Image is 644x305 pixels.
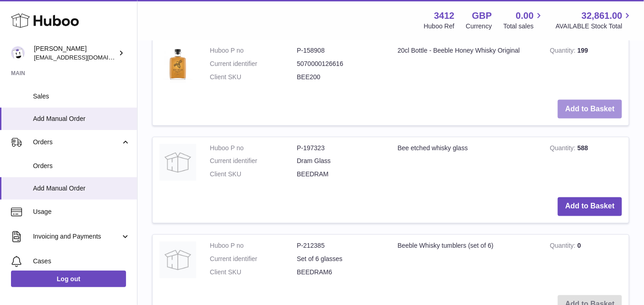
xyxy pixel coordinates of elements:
[582,10,622,22] span: 32,861.00
[33,207,130,216] span: Usage
[297,60,384,68] dd: 5070000126616
[556,10,633,31] a: 32,861.00 AVAILABLE Stock Total
[391,137,543,191] td: Bee etched whisky glass
[34,44,116,62] div: [PERSON_NAME]
[210,157,297,166] dt: Current identifier
[297,170,384,179] dd: BEEDRAM
[543,137,629,191] td: 588
[297,255,384,264] dd: Set of 6 glasses
[543,39,629,93] td: 199
[11,46,25,60] img: info@beeble.buzz
[550,145,578,154] strong: Quantity
[297,242,384,251] dd: P-212385
[550,47,578,56] strong: Quantity
[503,10,544,31] a: 0.00 Total sales
[472,10,492,22] strong: GBP
[297,157,384,166] dd: Dram Glass
[297,268,384,277] dd: BEEDRAM6
[543,235,629,289] td: 0
[210,144,297,153] dt: Huboo P no
[297,73,384,82] dd: BEE200
[210,170,297,179] dt: Client SKU
[33,114,130,123] span: Add Manual Order
[34,54,135,61] span: [EMAIL_ADDRESS][DOMAIN_NAME]
[11,271,126,287] a: Log out
[558,100,622,119] button: Add to Basket
[210,46,297,55] dt: Huboo P no
[33,138,121,147] span: Orders
[516,10,534,22] span: 0.00
[556,22,633,31] span: AVAILABLE Stock Total
[33,232,121,241] span: Invoicing and Payments
[160,46,196,83] img: 20cl Bottle - Beeble Honey Whisky Original
[33,184,130,193] span: Add Manual Order
[391,235,543,289] td: Beeble Whisky tumblers (set of 6)
[210,60,297,68] dt: Current identifier
[503,22,544,31] span: Total sales
[210,255,297,264] dt: Current identifier
[160,242,196,278] img: Beeble Whisky tumblers (set of 6)
[297,46,384,55] dd: P-158908
[466,22,492,31] div: Currency
[434,10,455,22] strong: 3412
[33,92,130,101] span: Sales
[210,73,297,82] dt: Client SKU
[210,268,297,277] dt: Client SKU
[550,242,578,252] strong: Quantity
[33,257,130,266] span: Cases
[391,39,543,93] td: 20cl Bottle - Beeble Honey Whisky Original
[424,22,455,31] div: Huboo Ref
[210,242,297,251] dt: Huboo P no
[33,162,130,170] span: Orders
[558,197,622,216] button: Add to Basket
[160,144,196,181] img: Bee etched whisky glass
[297,144,384,153] dd: P-197323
